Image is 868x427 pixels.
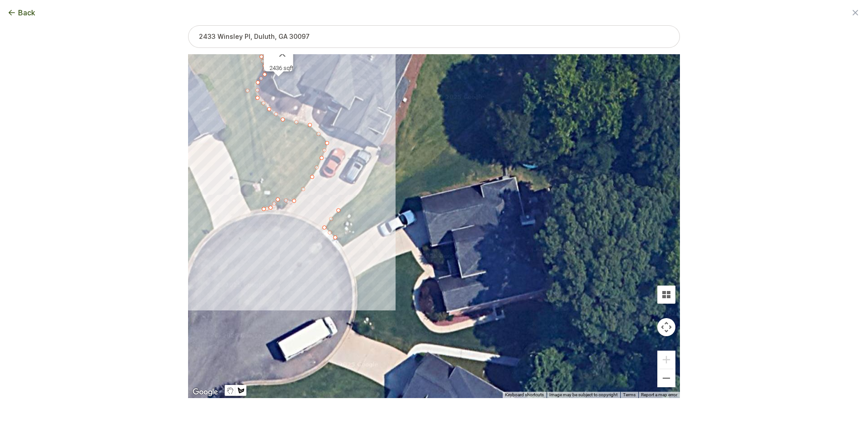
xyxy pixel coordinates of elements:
a: Open this area in Google Maps (opens a new window) [190,386,220,398]
button: Stop drawing [225,385,236,396]
input: 2433 Winsley Pl, Duluth, GA 30097 [188,25,680,48]
button: Back [7,7,35,18]
button: Close [272,43,293,65]
a: Terms [623,392,636,397]
button: Map camera controls [657,318,675,336]
a: Report a map error [641,392,677,397]
button: Zoom in [657,351,675,369]
div: 2436 sqft [269,65,293,71]
button: Draw a shape [236,385,246,396]
span: Back [18,7,35,18]
button: Keyboard shortcuts [505,392,544,398]
button: Tilt map [657,286,675,304]
img: Google [190,386,220,398]
span: Image may be subject to copyright [549,392,618,397]
button: Zoom out [657,369,675,387]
